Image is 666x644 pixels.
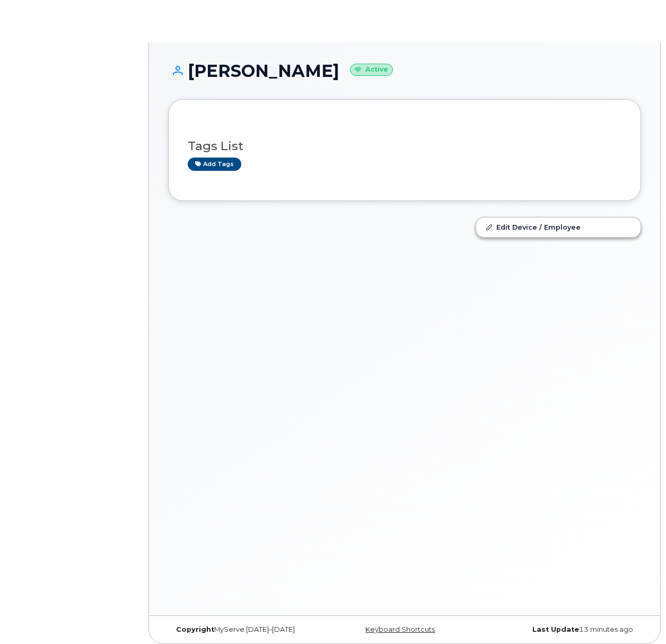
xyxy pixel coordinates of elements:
[532,625,579,633] strong: Last Update
[365,625,435,633] a: Keyboard Shortcuts
[168,62,641,80] h1: [PERSON_NAME]
[476,217,641,237] a: Edit Device / Employee
[176,625,214,633] strong: Copyright
[484,625,641,634] div: 13 minutes ago
[188,158,241,171] a: Add tags
[168,625,326,634] div: MyServe [DATE]–[DATE]
[350,64,393,76] small: Active
[188,140,621,153] h3: Tags List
